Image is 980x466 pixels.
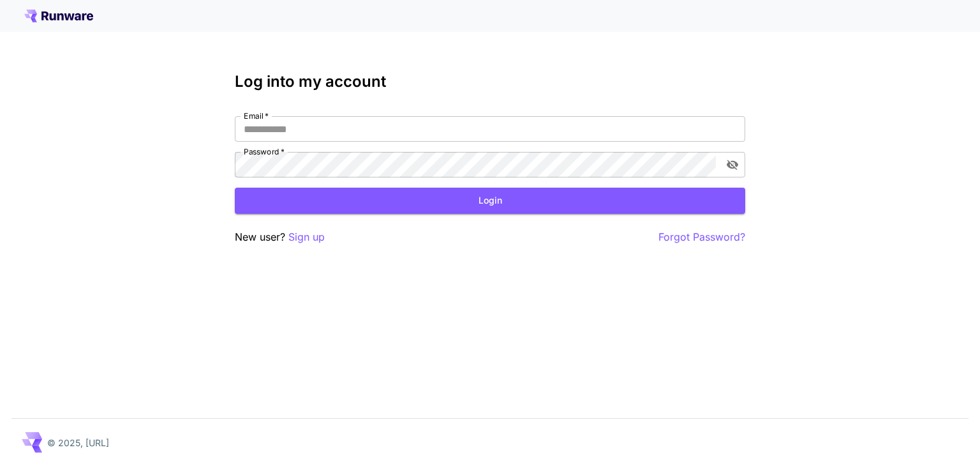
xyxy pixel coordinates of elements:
[235,73,745,91] h3: Log into my account
[288,229,325,245] button: Sign up
[244,146,285,157] label: Password
[47,436,109,449] p: © 2025, [URL]
[235,188,745,214] button: Login
[244,110,269,121] label: Email
[235,229,325,245] p: New user?
[721,153,744,176] button: toggle password visibility
[658,229,745,245] button: Forgot Password?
